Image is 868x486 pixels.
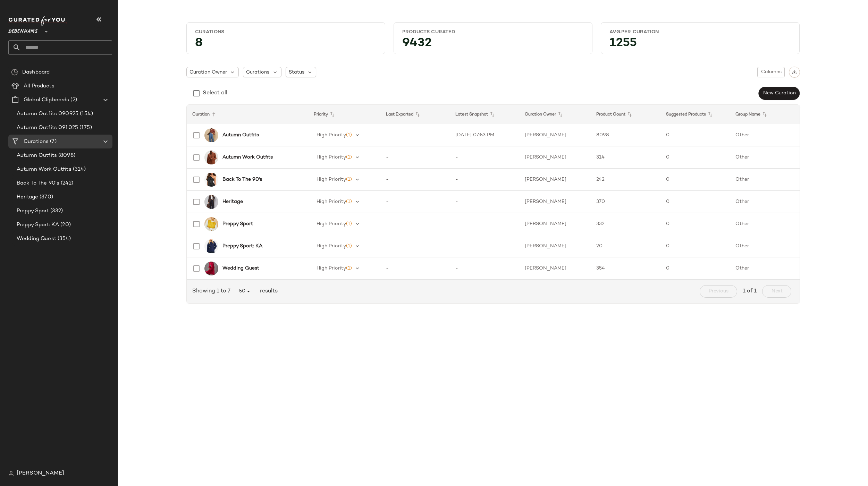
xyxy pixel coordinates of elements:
[730,105,799,124] th: Group Name
[317,266,346,271] span: High Priority
[8,471,14,476] img: svg%3e
[730,124,799,146] td: Other
[450,257,519,280] td: -
[450,191,519,213] td: -
[187,105,308,124] th: Curation
[222,131,259,139] b: Autumn Outfits
[38,193,53,201] span: (370)
[222,198,243,205] b: Heritage
[380,105,450,124] th: Last Exported
[346,155,352,160] span: (1)
[49,207,63,215] span: (332)
[519,146,591,169] td: [PERSON_NAME]
[450,213,519,235] td: -
[380,169,450,191] td: -
[743,287,757,296] span: 1 of 1
[17,207,49,215] span: Preppy Sport
[758,87,800,100] button: New Curation
[203,89,227,97] div: Select all
[59,179,73,187] span: (242)
[17,110,78,118] span: Autumn Outfits 090925
[204,195,218,209] img: byy15683_chocolate_xl
[24,82,54,90] span: All Products
[346,133,352,138] span: (1)
[519,169,591,191] td: [PERSON_NAME]
[660,169,730,191] td: 0
[17,221,59,229] span: Preppy Sport: KA
[17,469,64,478] span: [PERSON_NAME]
[195,29,377,35] div: Curations
[519,257,591,280] td: [PERSON_NAME]
[660,191,730,213] td: 0
[660,105,730,124] th: Suggested Products
[78,124,92,132] span: (175)
[204,217,218,231] img: m5056562351482_mustard_xl
[317,199,346,204] span: High Priority
[317,133,346,138] span: High Priority
[660,235,730,257] td: 0
[346,221,352,227] span: (1)
[660,124,730,146] td: 0
[380,235,450,257] td: -
[78,110,93,118] span: (154)
[204,239,218,253] img: hzz06544_navy_xl
[591,105,660,124] th: Product Count
[346,199,352,204] span: (1)
[792,70,797,75] img: svg%3e
[11,69,18,76] img: svg%3e
[660,146,730,169] td: 0
[591,235,660,257] td: 20
[450,105,519,124] th: Latest Snapshot
[233,285,257,298] button: 50
[192,287,233,296] span: Showing 1 to 7
[402,29,584,35] div: Products Curated
[591,191,660,213] td: 370
[17,165,71,173] span: Autumn Work Outfits
[17,152,57,160] span: Autumn Outfits
[17,179,59,187] span: Back To The 90's
[519,105,591,124] th: Curation Owner
[346,244,352,249] span: (1)
[204,262,218,275] img: bcc10065_raspberry_xl
[49,138,56,146] span: (7)
[591,213,660,235] td: 332
[8,16,67,26] img: cfy_white_logo.C9jOOHJF.svg
[189,69,227,76] span: Curation Owner
[604,38,797,51] div: 1255
[730,146,799,169] td: Other
[519,235,591,257] td: [PERSON_NAME]
[17,235,56,243] span: Wedding Guest
[660,213,730,235] td: 0
[239,288,252,295] span: 50
[519,124,591,146] td: [PERSON_NAME]
[204,173,218,187] img: hzz23101_black_xl
[591,169,660,191] td: 242
[380,191,450,213] td: -
[730,191,799,213] td: Other
[257,287,278,296] span: results
[450,169,519,191] td: -
[762,91,795,96] span: New Curation
[591,124,660,146] td: 8098
[317,221,346,227] span: High Priority
[222,265,259,272] b: Wedding Guest
[591,257,660,280] td: 354
[450,124,519,146] td: [DATE] 07:53 PM
[757,67,784,77] button: Columns
[57,152,75,160] span: (8098)
[380,213,450,235] td: -
[317,177,346,182] span: High Priority
[22,68,50,76] span: Dashboard
[519,213,591,235] td: [PERSON_NAME]
[222,242,262,250] b: Preppy Sport: KA
[289,69,304,76] span: Status
[346,266,352,271] span: (1)
[308,105,380,124] th: Priority
[246,69,269,76] span: Curations
[24,96,69,104] span: Global Clipboards
[222,154,273,161] b: Autumn Work Outfits
[317,244,346,249] span: High Priority
[519,191,591,213] td: [PERSON_NAME]
[346,177,352,182] span: (1)
[71,165,86,173] span: (314)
